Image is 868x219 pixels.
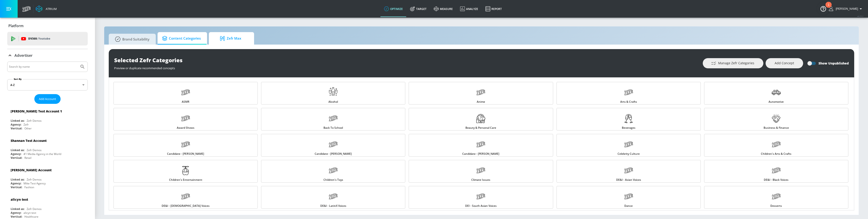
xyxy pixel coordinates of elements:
[409,82,553,105] a: Anime
[11,168,52,172] div: [PERSON_NAME] Account
[477,100,485,103] span: Anime
[380,1,406,17] a: optimize
[704,134,848,157] a: Children's Arts & Crafts
[7,32,88,45] div: DV360: Youtube
[315,152,352,155] span: Candidate - [PERSON_NAME]
[703,58,763,68] button: Manage Zefr Categories
[24,152,61,156] div: #1 Media Agency in the World
[620,100,637,103] span: Arts & Crafts
[24,181,46,185] div: Mike Test Agency
[320,205,346,207] span: DE&I - LatinX Voices
[39,96,56,102] span: Add Account
[557,134,701,157] a: Celebrity Culture
[24,185,34,189] div: Fashion
[113,108,258,131] a: Award Shows
[8,23,24,28] p: Platform
[770,205,782,207] span: Desserts
[114,56,698,64] div: Selected Zefr Categories
[7,106,88,131] div: [PERSON_NAME] Test Account 1Linked as:Zefr DemosAgency:ZefrVertical:Other
[11,126,22,130] div: Vertical:
[764,179,788,181] span: DE&I - Black Voices
[11,109,62,113] div: [PERSON_NAME] Test Account 1
[624,205,633,207] span: Dance
[616,179,641,181] span: DE&I - Asian Voices
[261,186,405,209] a: DE&I - LatinX Voices
[857,15,863,17] span: v 4.25.2
[169,179,202,181] span: Children's Entertainment
[406,1,430,17] a: Target
[834,7,858,10] span: login as: javier.armendariz@zefr.com
[471,179,490,181] span: Climate Issues
[113,186,258,209] a: DE&I - [DEMOGRAPHIC_DATA] Voices
[7,135,88,161] div: Shannan Test AccountLinked as:Zefr DemosAgency:#1 Media Agency in the WorldVertical:Retail
[482,1,505,17] a: Report
[465,126,496,129] span: Beauty & Personal Care
[167,152,204,155] span: Candidate - [PERSON_NAME]
[557,82,701,105] a: Arts & Crafts
[430,1,456,17] a: measure
[328,100,338,103] span: Alcohol
[24,211,36,215] div: alicyn test
[11,123,21,126] div: Agency:
[618,152,640,155] span: Celebrity Culture
[28,36,50,41] p: DV360:
[13,78,23,81] label: Sort By
[11,148,24,152] div: Linked as:
[11,156,22,160] div: Vertical:
[11,138,47,143] div: Shannan Test Account
[704,160,848,183] a: DE&I - Black Voices
[622,126,635,129] span: Beverages
[14,53,33,58] p: Advertiser
[704,186,848,209] a: Desserts
[7,164,88,190] div: [PERSON_NAME] AccountLinked as:Zefr DemosAgency:Mike Test AgencyVertical:Fashion
[456,1,482,17] a: Analyze
[113,82,258,105] a: ASMR
[409,108,553,131] a: Beauty & Personal Care
[261,108,405,131] a: Back to School
[557,108,701,131] a: Beverages
[162,33,201,44] span: Content Categories
[27,178,42,181] div: Zefr Demos
[182,100,189,103] span: ASMR
[557,186,701,209] a: Dance
[829,6,863,12] button: [PERSON_NAME]
[24,123,29,126] div: Zefr
[323,179,343,181] span: Children's Toys
[38,36,50,41] p: Youtube
[409,160,553,183] a: Climate Issues
[9,64,78,70] input: Search by name
[766,58,803,68] button: Add Concept
[27,207,42,211] div: Zefr Demos
[11,152,21,156] div: Agency:
[24,156,31,160] div: Retail
[704,82,848,105] a: Automotive
[11,215,22,219] div: Vertical:
[11,119,24,123] div: Linked as:
[11,185,22,189] div: Vertical:
[11,211,21,215] div: Agency:
[7,79,88,90] div: A-Z
[113,160,258,183] a: Children's Entertainment
[764,126,789,129] span: Business & Finance
[261,82,405,105] a: Alcohol
[828,5,829,11] div: 1
[11,178,24,181] div: Linked as:
[7,49,88,62] div: Advertiser
[11,197,28,202] div: alicyn test
[409,134,553,157] a: Candidate - [PERSON_NAME]
[34,94,61,104] button: Add Account
[261,160,405,183] a: Children's Toys
[24,126,32,130] div: Other
[704,108,848,131] a: Business & Finance
[769,100,784,103] span: Automotive
[162,205,210,207] span: DE&I - [DEMOGRAPHIC_DATA] Voices
[11,181,21,185] div: Agency:
[775,60,794,66] span: Add Concept
[7,19,88,32] div: Platform
[465,205,497,207] span: DEI - South Asian Voices
[462,152,499,155] span: Candidate - [PERSON_NAME]
[114,64,698,70] div: Preview or duplicate recommended concepts
[818,61,849,65] h6: Show Unpublished
[27,148,42,152] div: Zefr Demos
